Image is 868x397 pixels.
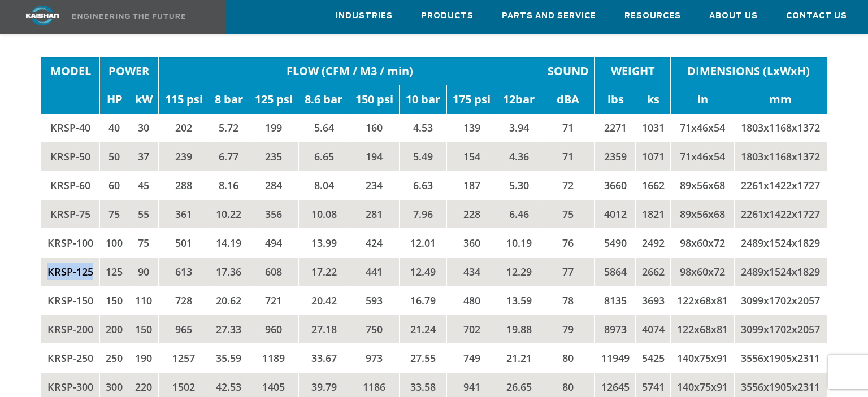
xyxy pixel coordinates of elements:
td: 3556x1905x2311 [735,343,827,372]
td: 10 bar [400,85,446,114]
td: 593 [349,286,399,315]
td: 608 [249,257,298,286]
td: 150 [99,286,129,315]
td: 150 [129,315,158,343]
td: 960 [249,315,298,343]
td: 125 [99,257,129,286]
span: Resources [624,10,681,23]
td: 199 [249,114,298,142]
td: 288 [158,171,209,199]
td: KRSP-40 [41,114,99,142]
img: Engineering the future [72,14,185,19]
td: 4.53 [400,114,446,142]
span: Products [421,10,474,23]
td: KRSP-125 [41,257,99,286]
td: 2489x1524x1829 [735,228,827,257]
td: 122x68x81 [671,315,735,343]
td: 6.46 [497,199,541,228]
td: 45 [129,171,158,199]
td: 284 [249,171,298,199]
td: in [671,85,735,114]
td: 78 [541,286,594,315]
td: 441 [349,257,399,286]
td: 8973 [595,315,636,343]
td: 728 [158,286,209,315]
td: 139 [446,114,497,142]
td: 749 [446,343,497,372]
td: WEIGHT [595,57,671,85]
td: HP [99,85,129,114]
td: 13.59 [497,286,541,315]
td: 1189 [249,343,298,372]
td: 5490 [595,228,636,257]
td: 98x60x72 [671,257,735,286]
td: 71x46x54 [671,142,735,171]
td: mm [735,85,827,114]
td: KRSP-250 [41,343,99,372]
td: 480 [446,286,497,315]
td: 154 [446,142,497,171]
td: 4074 [636,315,671,343]
td: 77 [541,257,594,286]
td: 2492 [636,228,671,257]
td: 494 [249,228,298,257]
td: 40 [99,114,129,142]
td: 20.62 [209,286,249,315]
td: 3693 [636,286,671,315]
td: 76 [541,228,594,257]
td: 30 [129,114,158,142]
span: Parts and Service [502,10,596,23]
td: 17.36 [209,257,249,286]
td: 1071 [636,142,671,171]
a: Industries [336,1,393,31]
td: KRSP-75 [41,199,99,228]
td: 12.29 [497,257,541,286]
td: 19.88 [497,315,541,343]
td: kW [129,85,158,114]
td: 8135 [595,286,636,315]
td: 50 [99,142,129,171]
td: 5.64 [299,114,349,142]
td: 75 [541,199,594,228]
td: 1821 [636,199,671,228]
a: Parts and Service [502,1,596,31]
td: 235 [249,142,298,171]
td: 35.59 [209,343,249,372]
td: 12bar [497,85,541,114]
td: 3660 [595,171,636,199]
td: 72 [541,171,594,199]
td: 21.21 [497,343,541,372]
td: 190 [129,343,158,372]
td: 110 [129,286,158,315]
td: 973 [349,343,399,372]
td: 125 psi [249,85,298,114]
td: KRSP-50 [41,142,99,171]
td: 1662 [636,171,671,199]
a: Resources [624,1,681,31]
span: Industries [336,10,393,23]
td: 2261x1422x1727 [735,199,827,228]
td: KRSP-100 [41,228,99,257]
td: 75 [99,199,129,228]
td: 356 [249,199,298,228]
td: 424 [349,228,399,257]
td: SOUND [541,57,594,85]
td: 12.49 [400,257,446,286]
td: 5.72 [209,114,249,142]
td: FLOW (CFM / M3 / min) [158,57,541,85]
td: 11949 [595,343,636,372]
td: 6.63 [400,171,446,199]
td: 3099x1702x2057 [735,315,827,343]
td: 8.04 [299,171,349,199]
td: POWER [99,57,158,85]
td: 160 [349,114,399,142]
td: 100 [99,228,129,257]
td: 1257 [158,343,209,372]
td: 2489x1524x1829 [735,257,827,286]
td: 10.22 [209,199,249,228]
td: 21.24 [400,315,446,343]
a: About Us [709,1,758,31]
td: KRSP-200 [41,315,99,343]
td: 2662 [636,257,671,286]
td: 150 psi [349,85,399,114]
